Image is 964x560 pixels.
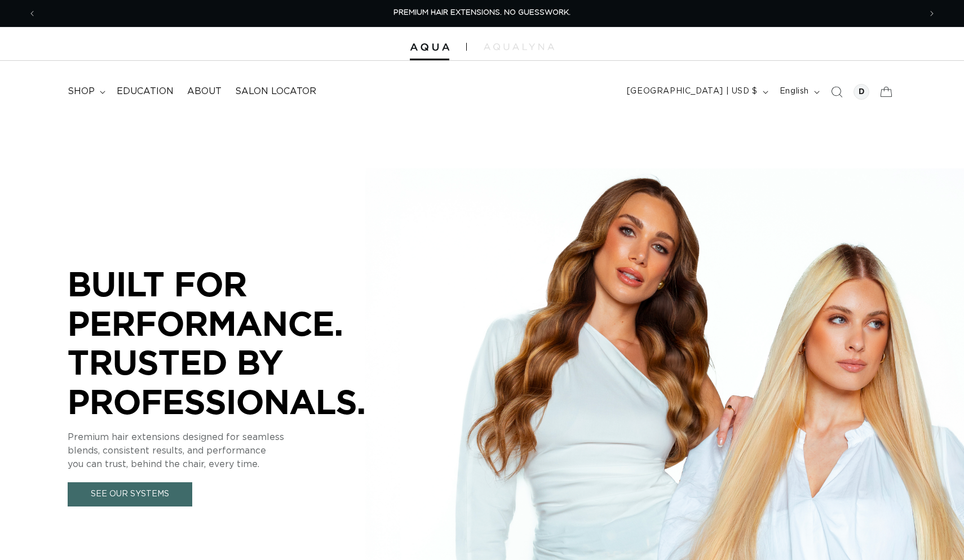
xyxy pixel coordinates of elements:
[393,9,571,16] span: PREMIUM HAIR EXTENSIONS. NO GUESSWORK.
[228,79,323,104] a: Salon Locator
[180,79,228,104] a: About
[187,86,222,97] span: About
[110,79,180,104] a: Education
[919,3,944,24] button: Next announcement
[68,86,95,97] span: shop
[484,43,554,50] img: aqualyna.com
[773,81,824,103] button: English
[20,3,45,24] button: Previous announcement
[824,79,849,104] summary: Search
[61,79,110,104] summary: shop
[627,86,758,97] span: [GEOGRAPHIC_DATA] | USD $
[410,43,449,51] img: Aqua Hair Extensions
[620,81,773,103] button: [GEOGRAPHIC_DATA] | USD $
[780,86,809,97] span: English
[235,86,316,97] span: Salon Locator
[117,86,174,97] span: Education
[68,264,406,421] p: BUILT FOR PERFORMANCE. TRUSTED BY PROFESSIONALS.
[68,482,192,506] a: See Our Systems
[68,430,406,471] p: Premium hair extensions designed for seamless blends, consistent results, and performance you can...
